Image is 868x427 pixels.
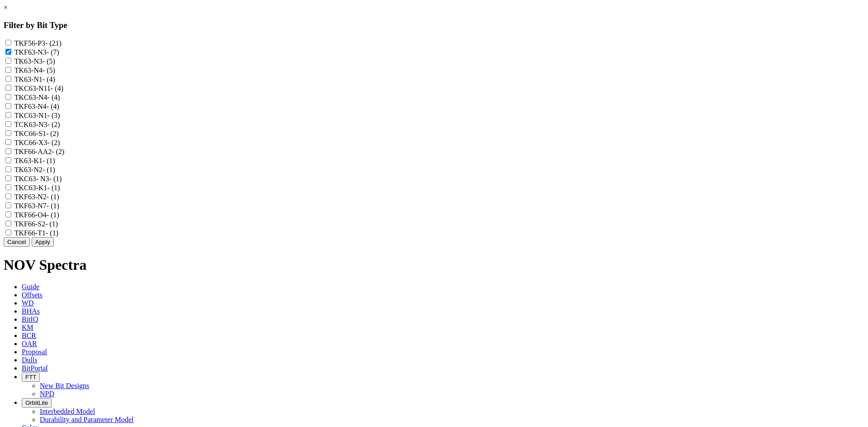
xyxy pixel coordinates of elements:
label: TKC63-N11 [14,84,63,92]
label: TK63-N2 [14,166,55,174]
label: TKF56-P3 [14,39,61,47]
a: NPD [40,390,54,398]
span: - (4) [51,84,63,92]
span: - (2) [46,130,59,137]
span: - (1) [49,175,62,183]
span: - (4) [42,75,55,83]
label: TKC66-X3 [14,139,60,146]
span: - (5) [42,57,55,65]
a: Interbedded Model [40,408,95,415]
a: × [4,4,8,11]
span: OAR [22,340,37,347]
span: - (5) [42,66,55,74]
label: TK63-N1 [14,75,55,83]
label: TKF63-N3 [14,48,59,56]
a: Durability and Parameter Model [40,416,134,423]
label: TKF63-N2 [14,193,59,201]
span: Dulls [22,356,38,364]
span: Proposal [22,348,47,356]
span: - (1) [45,220,58,228]
span: WD [22,299,34,307]
span: BCR [22,332,36,339]
label: TKF66-S2 [14,220,58,228]
span: - (21) [45,39,61,47]
label: TKC63-K1 [14,184,60,192]
button: Cancel [4,237,30,247]
span: - (1) [46,229,58,237]
span: - (1) [47,184,60,192]
span: - (1) [47,202,59,210]
span: - (1) [42,166,55,174]
label: TCK63-N3 [14,121,60,128]
label: TKF66-AA2 [14,148,65,155]
label: TK63-N3 [14,57,55,65]
span: BitIQ [22,315,38,323]
span: - (2) [47,139,60,146]
span: Offsets [22,291,42,299]
span: OrbitLite [25,399,48,406]
span: - (1) [47,211,59,219]
button: Apply [32,237,54,247]
span: - (2) [52,148,64,155]
span: FTT [25,374,36,380]
span: BitPortal [22,364,48,372]
label: TKF63-N7 [14,202,59,210]
label: TKF66-T1 [14,229,58,237]
a: New Bit Designs [40,382,89,389]
span: BHAs [22,307,40,315]
span: Guide [22,283,39,291]
label: TKC66-S1 [14,130,59,137]
span: - (3) [47,112,60,119]
h3: Filter by Bit Type [4,20,864,30]
label: TKC63- N3 [14,175,62,183]
label: TK63-K1 [14,157,55,164]
label: TKC63-N1 [14,112,60,119]
label: TK63-N4 [14,66,55,74]
span: - (2) [47,121,60,128]
span: - (1) [42,157,55,164]
span: - (4) [47,94,60,101]
label: TKC63-N4 [14,94,60,101]
label: TKF66-O4 [14,211,59,219]
span: - (4) [47,103,59,110]
label: TKF63-N4 [14,103,59,110]
h1: NOV Spectra [4,257,864,273]
span: - (1) [47,193,59,201]
span: - (7) [47,48,59,56]
span: KM [22,324,33,331]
